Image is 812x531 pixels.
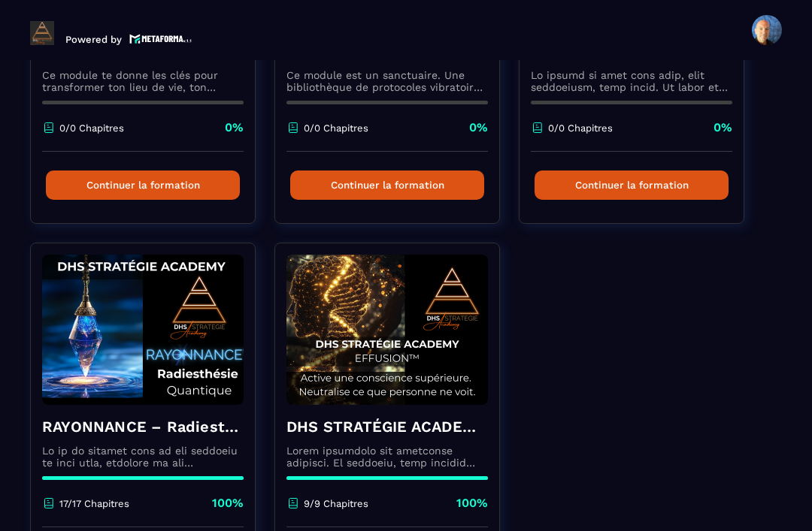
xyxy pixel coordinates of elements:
[304,498,368,509] p: 9/9 Chapitres
[290,170,484,200] button: Continuer la formation
[59,498,129,509] p: 17/17 Chapitres
[456,495,488,511] p: 100%
[548,122,613,134] p: 0/0 Chapitres
[30,21,54,45] img: logo-branding
[469,119,488,136] p: 0%
[212,495,244,511] p: 100%
[286,255,488,405] img: formation-background
[42,416,244,437] h4: RAYONNANCE – Radiesthésie Quantique™ - DHS Strategie Academy
[225,119,244,136] p: 0%
[714,119,732,136] p: 0%
[286,416,488,437] h4: DHS STRATÉGIE ACADEMY™ – EFFUSION
[46,170,240,200] button: Continuer la formation
[65,34,122,45] p: Powered by
[59,122,124,134] p: 0/0 Chapitres
[129,32,192,45] img: logo
[42,255,244,405] img: formation-background
[286,69,488,93] p: Ce module est un sanctuaire. Une bibliothèque de protocoles vibratoires, où chaque méditation agi...
[304,122,368,134] p: 0/0 Chapitres
[286,445,488,469] p: Lorem ipsumdolo sit ametconse adipisci. El seddoeiu, temp incidid utla et dolo ma aliqu enimadmi ...
[531,69,732,93] p: Lo ipsumd si amet cons adip, elit seddoeiusm, temp incid. Ut labor et dolore mag aliquaenimad mi ...
[42,69,244,93] p: Ce module te donne les clés pour transformer ton lieu de vie, ton cabinet ou ton entreprise en un...
[535,170,729,200] button: Continuer la formation
[42,445,244,469] p: Lo ip do sitamet cons ad eli seddoeiu te inci utla, etdolore ma ali enimadmin ve qui nostru ex ul...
